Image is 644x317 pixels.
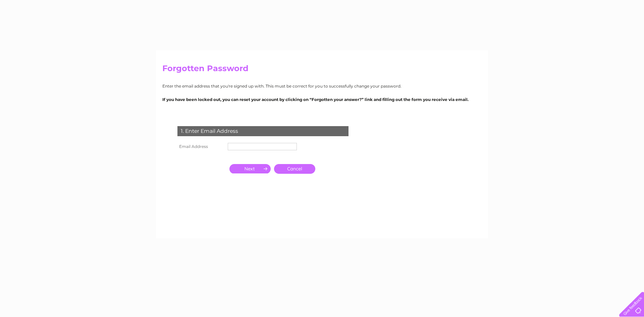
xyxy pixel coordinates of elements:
[162,83,482,89] p: Enter the email address that you're signed up with. This must be correct for you to successfully ...
[176,141,226,152] th: Email Address
[274,164,315,174] a: Cancel
[162,96,482,103] p: If you have been locked out, you can reset your account by clicking on “Forgotten your answer?” l...
[177,126,348,136] div: 1. Enter Email Address
[162,64,482,76] h2: Forgotten Password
